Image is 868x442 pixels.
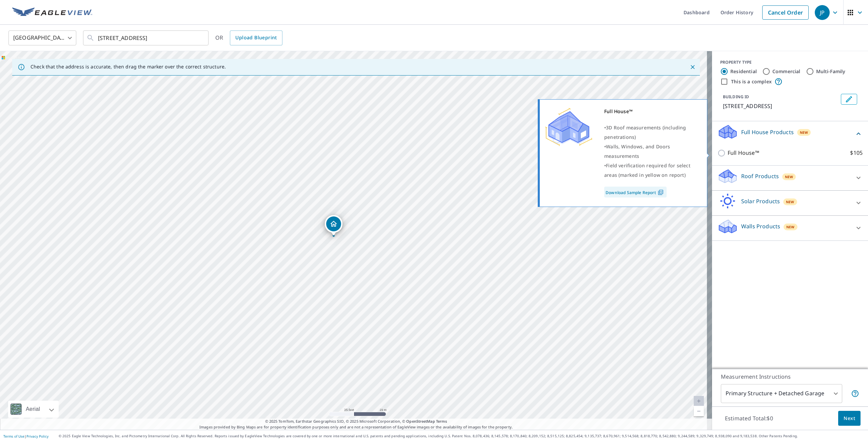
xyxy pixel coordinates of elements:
a: Cancel Order [762,5,809,20]
img: EV Logo [12,7,92,18]
a: Current Level 20, Zoom Out [694,406,704,416]
p: Roof Products [741,172,779,180]
a: Download Sample Report [604,187,667,197]
div: [GEOGRAPHIC_DATA] [8,28,76,47]
span: Next [844,414,855,423]
span: New [786,224,795,230]
a: OpenStreetMap [406,419,435,424]
p: $105 [850,149,863,157]
span: Walls, Windows, and Doors measurements [604,143,670,159]
a: Upload Blueprint [230,30,282,45]
div: JP [815,5,830,20]
div: Solar ProductsNew [717,193,863,213]
p: Measurement Instructions [721,373,859,381]
label: Residential [730,68,757,75]
input: Search by address or latitude-longitude [98,28,195,47]
p: Estimated Total: $0 [719,411,778,426]
a: Terms [436,419,447,424]
div: Primary Structure + Detached Garage [721,384,842,403]
div: Aerial [8,401,59,418]
label: Commercial [772,68,801,75]
p: Solar Products [741,197,780,205]
a: Privacy Policy [26,434,48,439]
span: © 2025 TomTom, Earthstar Geographics SIO, © 2025 Microsoft Corporation, © [265,419,447,424]
img: Premium [545,107,592,147]
div: Full House ProductsNew [717,124,863,143]
span: Your report will include the primary structure and a detached garage if one exists. [851,390,859,398]
div: Walls ProductsNew [717,218,863,238]
img: Pdf Icon [656,189,665,195]
button: Next [838,411,861,426]
p: | [3,434,48,438]
div: • [604,123,698,142]
label: Multi-Family [816,68,846,75]
p: BUILDING ID [723,94,749,100]
button: Edit building 1 [841,94,857,105]
span: Field verification required for select areas (marked in yellow on report) [604,162,690,178]
span: New [786,199,794,205]
span: 3D Roof measurements (including penetrations) [604,124,686,140]
p: [STREET_ADDRESS] [723,102,838,110]
p: Walls Products [741,222,780,230]
div: • [604,142,698,161]
div: Full House™ [604,107,698,116]
div: Dropped pin, building 1, Residential property, 10709 Aquila Ave S Minneapolis, MN 55438 [325,215,342,236]
a: Terms of Use [3,434,24,439]
div: Roof ProductsNew [717,168,863,188]
div: OR [215,30,282,45]
a: Current Level 20, Zoom In Disabled [694,396,704,406]
p: Check that the address is accurate, then drag the marker over the correct structure. [31,64,226,70]
div: PROPERTY TYPE [720,59,860,65]
span: New [800,130,808,135]
div: Aerial [24,401,42,418]
div: • [604,161,698,180]
p: Full House Products [741,128,794,136]
span: Upload Blueprint [235,34,277,42]
button: Close [688,63,697,71]
span: New [785,174,793,180]
label: This is a complex [731,78,772,85]
p: Full House™ [728,149,759,157]
p: © 2025 Eagle View Technologies, Inc. and Pictometry International Corp. All Rights Reserved. Repo... [59,434,865,439]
